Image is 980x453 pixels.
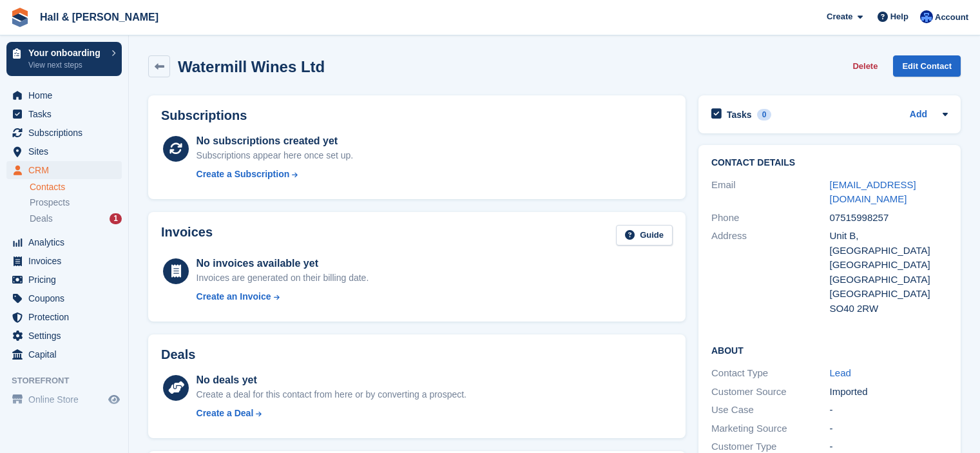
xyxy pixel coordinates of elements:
a: Contacts [30,181,122,193]
span: Subscriptions [28,124,106,142]
div: No deals yet [197,372,466,388]
div: 07515998257 [830,211,948,226]
a: menu [6,124,122,142]
img: Claire Banham [920,10,933,23]
div: Imported [830,385,948,400]
span: Settings [28,327,106,345]
span: Home [28,86,106,104]
a: menu [6,86,122,104]
a: Create a Deal [197,407,466,420]
a: Create a Subscription [197,168,354,181]
div: Subscriptions appear here once set up. [197,149,354,162]
span: Analytics [28,233,106,251]
p: View next steps [28,59,105,71]
a: menu [6,390,122,409]
span: Capital [28,345,106,363]
a: Guide [616,225,673,246]
div: 1 [110,213,122,224]
span: Tasks [28,105,106,123]
div: Marketing Source [711,421,830,436]
span: Sites [28,142,106,160]
span: Coupons [28,289,106,307]
div: Create a Deal [197,407,254,420]
span: Online Store [28,390,106,409]
a: Edit Contact [893,55,961,77]
span: Deals [30,213,53,225]
a: Preview store [106,392,122,407]
span: Invoices [28,252,106,270]
div: Contact Type [711,366,830,381]
a: menu [6,161,122,179]
a: menu [6,345,122,363]
div: Create a deal for this contact from here or by converting a prospect. [197,388,466,401]
div: Invoices are generated on their billing date. [197,271,369,285]
div: No subscriptions created yet [197,133,354,149]
div: [GEOGRAPHIC_DATA] [830,273,948,287]
span: Account [935,11,968,24]
a: Add [910,108,927,122]
a: Lead [830,367,851,378]
p: Your onboarding [28,48,105,57]
button: Delete [847,55,883,77]
a: Deals 1 [30,212,122,226]
a: Prospects [30,196,122,209]
div: [GEOGRAPHIC_DATA] [830,287,948,302]
div: SO40 2RW [830,302,948,316]
a: Create an Invoice [197,290,369,304]
div: Email [711,178,830,207]
div: [GEOGRAPHIC_DATA] [830,258,948,273]
h2: About [711,343,948,356]
a: menu [6,142,122,160]
span: Create [827,10,852,23]
div: 0 [757,109,772,120]
a: menu [6,289,122,307]
a: [EMAIL_ADDRESS][DOMAIN_NAME] [830,179,916,205]
div: Create an Invoice [197,290,271,304]
a: menu [6,327,122,345]
div: No invoices available yet [197,256,369,271]
img: stora-icon-8386f47178a22dfd0bd8f6a31ec36ba5ce8667c1dd55bd0f319d3a0aa187defe.svg [10,8,30,27]
span: Pricing [28,271,106,289]
div: - [830,421,948,436]
h2: Watermill Wines Ltd [178,58,325,75]
div: Address [711,229,830,316]
div: Create a Subscription [197,168,290,181]
a: Hall & [PERSON_NAME] [35,6,164,28]
h2: Contact Details [711,158,948,168]
div: Use Case [711,403,830,418]
a: menu [6,271,122,289]
div: - [830,403,948,418]
a: menu [6,233,122,251]
span: Protection [28,308,106,326]
span: Storefront [12,374,128,387]
span: CRM [28,161,106,179]
a: menu [6,105,122,123]
h2: Deals [161,347,195,362]
div: Customer Source [711,385,830,400]
span: Prospects [30,197,70,209]
span: Help [890,10,908,23]
a: menu [6,308,122,326]
a: Your onboarding View next steps [6,42,122,76]
div: Phone [711,211,830,226]
h2: Subscriptions [161,108,673,123]
div: Unit B, [GEOGRAPHIC_DATA] [830,229,948,258]
h2: Tasks [727,109,752,120]
a: menu [6,252,122,270]
h2: Invoices [161,225,213,246]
